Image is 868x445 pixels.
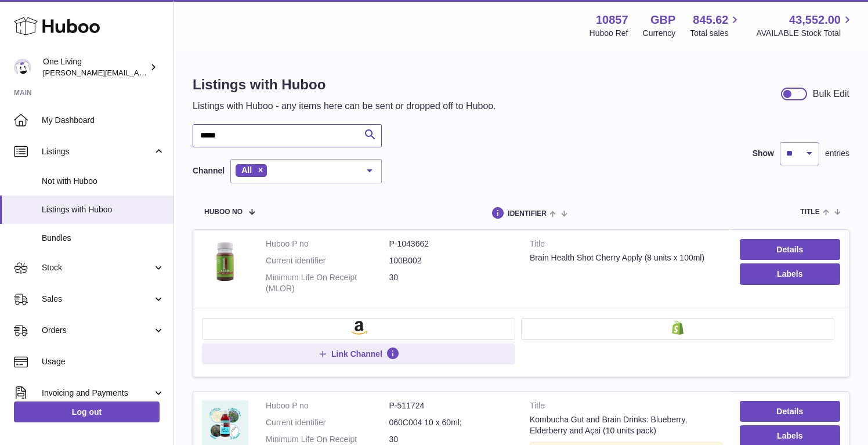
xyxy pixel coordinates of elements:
[530,400,722,414] strong: Title
[42,146,153,157] span: Listings
[42,356,165,367] span: Usage
[42,388,153,399] span: Invoicing and Payments
[753,148,774,159] label: Show
[204,208,243,216] span: Huboo no
[643,28,676,39] div: Currency
[42,204,165,215] span: Listings with Huboo
[42,115,165,126] span: My Dashboard
[389,255,513,266] dd: 100B002
[672,321,684,335] img: shopify-small.png
[825,148,849,159] span: entries
[266,417,389,428] dt: Current identifier
[800,208,819,216] span: title
[756,12,854,39] a: 43,552.00 AVAILABLE Stock Total
[740,263,840,284] button: Labels
[193,100,496,113] p: Listings with Huboo - any items here can be sent or dropped off to Huboo.
[789,12,841,28] span: 43,552.00
[241,165,252,175] span: All
[530,238,722,252] strong: Title
[42,233,165,244] span: Bundles
[43,56,147,78] div: One Living
[42,294,153,305] span: Sales
[42,176,165,187] span: Not with Huboo
[389,238,513,249] dd: P-1043662
[43,68,233,77] span: [PERSON_NAME][EMAIL_ADDRESS][DOMAIN_NAME]
[693,12,728,28] span: 845.62
[14,59,31,76] img: Jessica@oneliving.com
[690,28,742,39] span: Total sales
[389,400,513,411] dd: P-511724
[389,417,513,428] dd: 060C004 10 x 60ml;
[690,12,742,39] a: 845.62 Total sales
[202,343,515,364] button: Link Channel
[389,272,513,294] dd: 30
[530,252,722,263] div: Brain Health Shot Cherry Apply (8 units x 100ml)
[530,414,722,436] div: Kombucha Gut and Brain Drinks: Blueberry, Elderberry and Açai (10 units pack)
[740,239,840,260] a: Details
[813,88,849,100] div: Bulk Edit
[350,321,367,335] img: amazon-small.png
[756,28,854,39] span: AVAILABLE Stock Total
[266,238,389,249] dt: Huboo P no
[42,262,153,273] span: Stock
[14,401,160,422] a: Log out
[202,238,248,285] img: Brain Health Shot Cherry Apply (8 units x 100ml)
[589,28,628,39] div: Huboo Ref
[42,325,153,336] span: Orders
[193,165,225,176] label: Channel
[596,12,628,28] strong: 10857
[193,75,496,94] h1: Listings with Huboo
[508,210,547,218] span: identifier
[740,401,840,422] a: Details
[266,272,389,294] dt: Minimum Life On Receipt (MLOR)
[331,349,382,359] span: Link Channel
[266,400,389,411] dt: Huboo P no
[650,12,675,28] strong: GBP
[266,255,389,266] dt: Current identifier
